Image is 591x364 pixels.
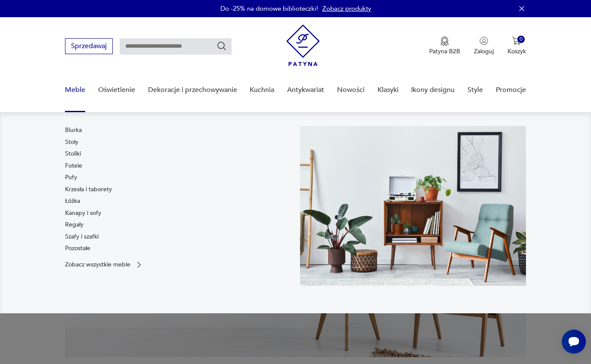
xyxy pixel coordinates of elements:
[467,73,483,107] a: Style
[474,47,494,55] p: Zaloguj
[496,73,526,107] a: Promocje
[411,73,455,107] a: Ikony designu
[429,47,460,55] p: Patyna B2B
[220,4,318,13] p: Do -25% na domowe biblioteczki!
[507,37,526,55] button: 0Koszyk
[517,36,525,43] div: 0
[217,41,227,51] button: Szukaj
[474,37,494,55] button: Zaloguj
[507,47,526,55] p: Koszyk
[377,73,399,107] a: Klasyki
[480,37,488,45] img: Ikonka użytkownika
[250,73,274,107] a: Kuchnia
[512,37,521,45] img: Ikona koszyka
[148,73,237,107] a: Dekoracje i przechowywanie
[65,185,112,194] a: Krzesła i taborety
[287,73,324,107] a: Antykwariat
[65,44,113,50] a: Sprzedawaj
[65,126,82,135] a: Biurka
[562,330,586,354] iframe: Smartsupp widget button
[65,260,143,269] a: Zobacz wszystkie meble
[300,126,526,286] img: 969d9116629659dbb0bd4e745da535dc.jpg
[65,162,82,170] a: Fotele
[65,73,85,107] a: Meble
[65,232,99,241] a: Szafy i szafki
[65,262,130,267] p: Zobacz wszystkie meble
[429,37,460,55] a: Ikona medaluPatyna B2B
[98,73,135,107] a: Oświetlenie
[65,220,84,229] a: Regały
[65,244,90,253] a: Pozostałe
[65,138,78,147] a: Stoły
[429,37,460,55] button: Patyna B2B
[65,197,80,205] a: Łóżka
[337,73,365,107] a: Nowości
[65,38,113,54] button: Sprzedawaj
[65,209,101,217] a: Kanapy i sofy
[440,37,449,46] img: Ikona medalu
[322,4,371,13] a: Zobacz produkty
[286,24,320,66] img: Patyna - sklep z meblami i dekoracjami vintage
[65,173,77,182] a: Pufy
[65,150,81,158] a: Stoliki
